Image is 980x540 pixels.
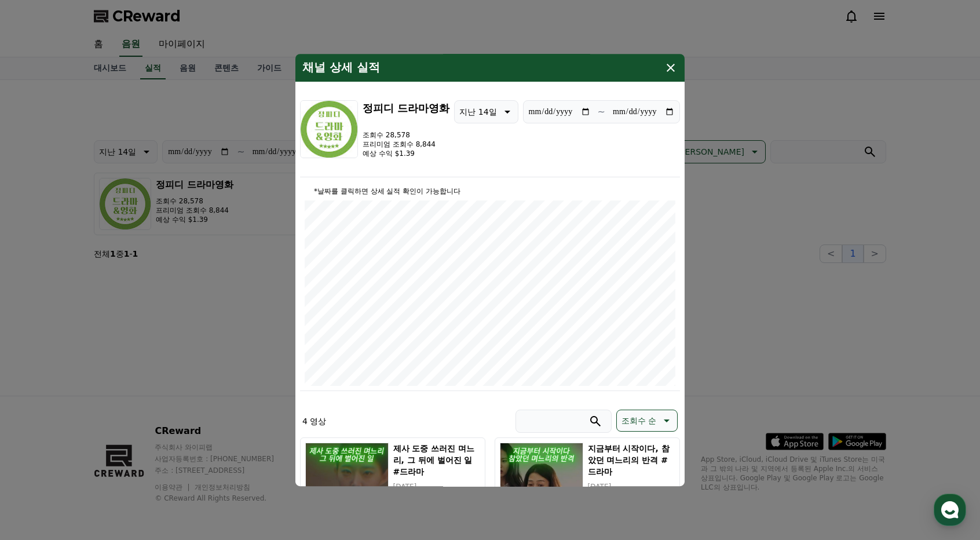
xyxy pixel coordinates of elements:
[588,443,675,477] h5: 지금부터 시작이다, 참았던 며느리의 반격 #드라마
[106,385,120,395] span: 대화
[179,385,193,394] span: 설정
[76,367,149,396] a: 대화
[363,140,449,149] p: 프리미엄 조회수 8,844
[588,482,675,491] p: [DATE]
[3,367,76,396] a: 홈
[621,413,656,429] p: 조회수 순
[598,105,605,119] p: ~
[302,415,326,427] p: 4 영상
[616,410,678,432] button: 조회수 순
[393,443,480,477] h5: 제사 도중 쓰러진 며느리, 그 뒤에 벌어진 일 #드라마
[459,104,496,120] p: 지난 14일
[363,130,449,140] p: 조회수 28,578
[305,187,675,196] p: *날짜를 클릭하면 상세 실적 확인이 가능합니다
[393,482,480,491] p: [DATE]
[36,385,43,394] span: 홈
[363,100,449,116] h3: 정피디 드라마영화
[302,61,380,75] h4: 채널 상세 실적
[363,149,449,158] p: 예상 수익 $1.39
[454,100,518,123] button: 지난 14일
[295,54,685,486] div: modal
[149,367,222,396] a: 설정
[300,100,358,158] img: 정피디 드라마영화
